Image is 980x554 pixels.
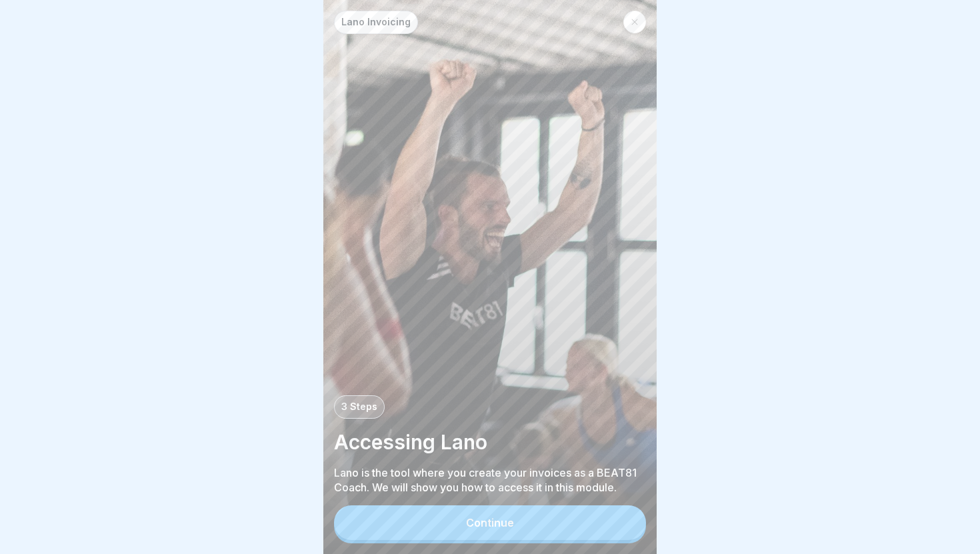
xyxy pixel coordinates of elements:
div: Continue [466,517,514,529]
p: Accessing Lano [334,429,646,455]
p: Lano Invoicing [341,17,411,28]
p: Lano is the tool where you create your invoices as a BEAT81 Coach. We will show you how to access... [334,465,646,495]
p: 3 Steps [341,401,377,413]
button: Continue [334,505,646,540]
